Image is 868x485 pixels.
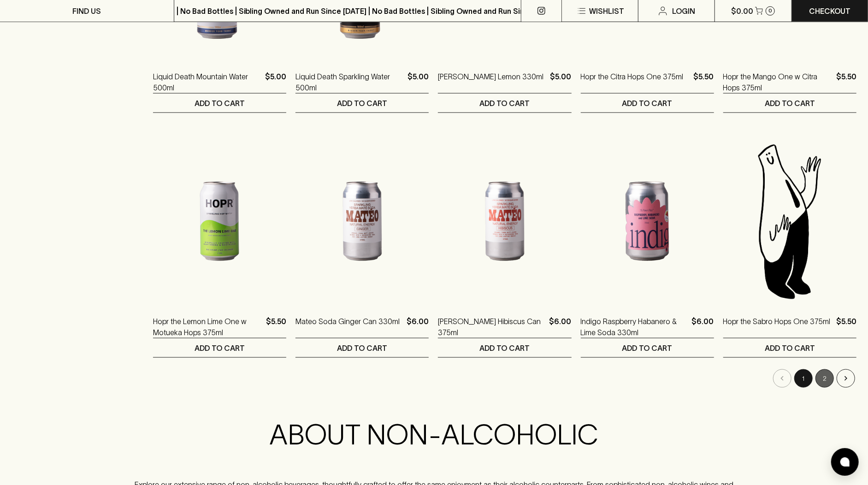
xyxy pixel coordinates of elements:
p: Wishlist [589,6,624,17]
p: FIND US [72,6,101,17]
button: ADD TO CART [581,338,714,357]
p: $5.50 [836,316,856,338]
button: ADD TO CART [723,94,856,112]
p: ADD TO CART [479,343,530,354]
p: $5.00 [407,71,429,93]
p: $5.50 [694,71,714,93]
p: $0.00 [731,6,753,17]
p: ADD TO CART [765,343,815,354]
button: ADD TO CART [438,94,571,112]
a: Indigo Raspberry Habanero & Lime Soda 330ml [581,316,688,338]
button: Go to page 2 [815,369,834,388]
p: ADD TO CART [195,343,245,354]
p: $5.00 [265,71,286,93]
button: ADD TO CART [153,338,286,357]
button: ADD TO CART [295,338,429,357]
p: ADD TO CART [479,98,530,109]
p: Checkout [809,6,850,17]
p: $5.50 [266,316,286,338]
a: Hopr the Lemon Lime One w Motueka Hops 375ml [153,316,262,338]
a: Liquid Death Mountain Water 500ml [153,71,261,93]
img: bubble-icon [840,457,850,467]
img: Indigo Raspberry Habanero & Lime Soda 330ml [581,141,714,302]
p: ADD TO CART [337,98,387,109]
button: ADD TO CART [153,94,286,112]
button: ADD TO CART [581,94,714,112]
button: ADD TO CART [723,338,856,357]
p: $5.00 [550,71,572,93]
a: Mateo Soda Ginger Can 330ml [295,316,400,338]
a: Hopr the Mango One w Citra Hops 375ml [723,71,833,93]
p: ADD TO CART [765,98,815,109]
button: page 1 [794,369,813,388]
a: Liquid Death Sparkling Water 500ml [295,71,404,93]
a: Hopr the Citra Hops One 375ml [581,71,684,93]
h2: ABOUT NON-ALCOHOLIC [130,418,738,451]
p: 0 [768,8,772,13]
a: Hopr the Sabro Hops One 375ml [723,316,831,338]
nav: pagination navigation [153,369,856,388]
p: ADD TO CART [622,343,673,354]
p: ADD TO CART [622,98,673,109]
img: Blackhearts & Sparrows Man [723,141,856,302]
p: $5.50 [836,71,856,93]
button: Go to next page [837,369,855,388]
p: ADD TO CART [337,343,387,354]
p: $6.00 [407,316,429,338]
img: Hopr the Lemon Lime One w Motueka Hops 375ml [153,141,286,302]
a: [PERSON_NAME] Hibiscus Can 375ml [438,316,545,338]
p: ADD TO CART [195,98,245,109]
p: Login [672,6,695,17]
p: $6.00 [549,316,572,338]
button: ADD TO CART [438,338,571,357]
button: ADD TO CART [295,94,429,112]
a: [PERSON_NAME] Lemon 330ml [438,71,543,93]
img: Mateo Soda Hibiscus Can 375ml [438,141,571,302]
img: Mateo Soda Ginger Can 330ml [295,141,429,302]
p: $6.00 [692,316,714,338]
